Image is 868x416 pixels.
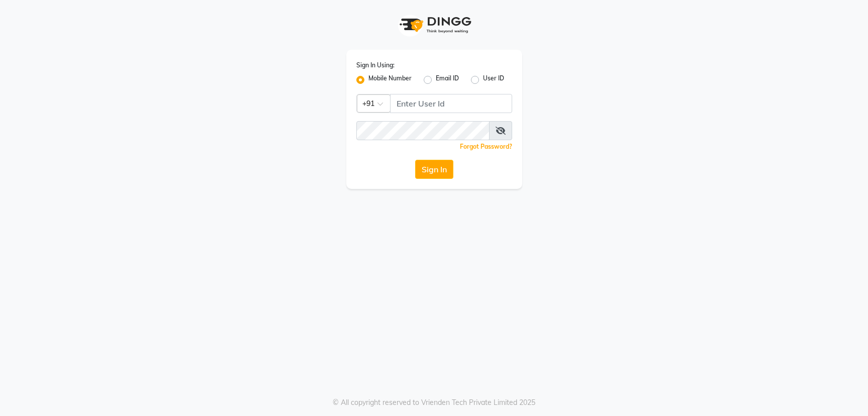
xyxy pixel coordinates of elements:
[394,10,474,40] img: logo1.svg
[356,121,490,140] input: Username
[483,74,504,86] label: User ID
[436,74,459,86] label: Email ID
[460,143,512,150] a: Forgot Password?
[368,74,412,86] label: Mobile Number
[390,94,512,113] input: Username
[356,61,395,70] label: Sign In Using:
[415,160,453,179] button: Sign In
